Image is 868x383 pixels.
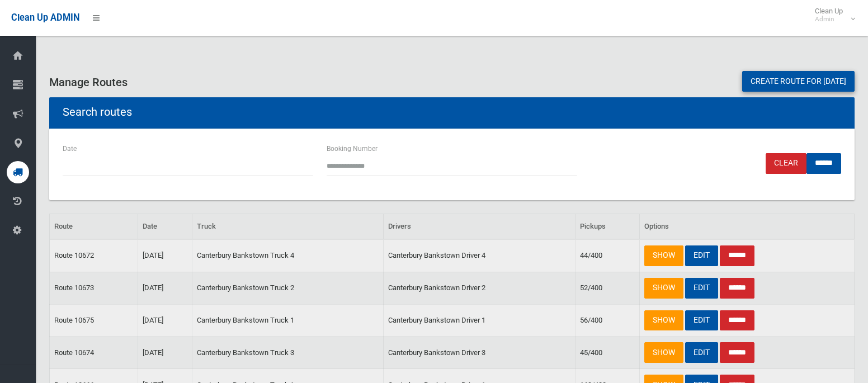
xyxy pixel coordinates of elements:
[138,304,192,337] td: [DATE]
[50,214,138,239] th: Route
[685,310,718,331] a: EDIT
[644,342,683,363] a: SHOW
[138,239,192,272] td: [DATE]
[644,310,683,331] a: SHOW
[640,214,855,239] th: Options
[575,239,640,272] td: 44/400
[575,337,640,369] td: 45/400
[575,214,640,239] th: Pickups
[50,272,138,304] td: Route 10673
[192,337,384,369] td: Canterbury Bankstown Truck 3
[575,304,640,337] td: 56/400
[49,76,855,88] h3: Manage Routes
[384,239,575,272] td: Canterbury Bankstown Driver 4
[138,337,192,369] td: [DATE]
[685,278,718,299] a: EDIT
[644,245,683,266] a: SHOW
[192,304,384,337] td: Canterbury Bankstown Truck 1
[575,272,640,304] td: 52/400
[50,239,138,272] td: Route 10672
[384,272,575,304] td: Canterbury Bankstown Driver 2
[742,71,855,92] a: Create route for [DATE]
[49,101,145,123] header: Search routes
[50,337,138,369] td: Route 10674
[809,7,854,23] span: Clean Up
[192,272,384,304] td: Canterbury Bankstown Truck 2
[192,239,384,272] td: Canterbury Bankstown Truck 4
[685,245,718,266] a: EDIT
[327,143,378,155] label: Booking Number
[138,214,192,239] th: Date
[766,153,806,174] a: Clear
[63,143,77,155] label: Date
[50,304,138,337] td: Route 10675
[384,214,575,239] th: Drivers
[384,337,575,369] td: Canterbury Bankstown Driver 3
[815,15,843,23] small: Admin
[384,304,575,337] td: Canterbury Bankstown Driver 1
[192,214,384,239] th: Truck
[644,278,683,299] a: SHOW
[11,12,79,23] span: Clean Up ADMIN
[138,272,192,304] td: [DATE]
[685,342,718,363] a: EDIT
